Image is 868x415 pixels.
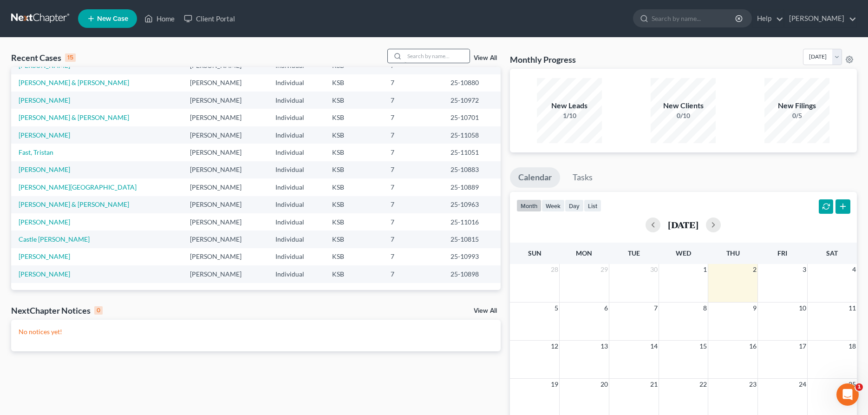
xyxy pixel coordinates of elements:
[698,379,708,390] span: 22
[325,144,383,161] td: KSB
[443,126,501,144] td: 25-11058
[183,126,268,144] td: [PERSON_NAME]
[405,49,470,63] input: Search by name...
[268,144,324,161] td: Individual
[443,109,501,126] td: 25-10701
[600,379,609,390] span: 20
[268,74,324,92] td: Individual
[383,178,443,196] td: 7
[268,231,324,248] td: Individual
[443,248,501,265] td: 25-10993
[603,303,609,314] span: 6
[851,264,857,275] span: 4
[802,264,807,275] span: 3
[325,92,383,109] td: KSB
[798,379,807,390] span: 24
[183,178,268,196] td: [PERSON_NAME]
[443,213,501,231] td: 25-11016
[183,248,268,265] td: [PERSON_NAME]
[183,74,268,92] td: [PERSON_NAME]
[443,265,501,283] td: 25-10898
[19,218,70,226] a: [PERSON_NAME]
[443,161,501,178] td: 25-10883
[65,53,76,62] div: 15
[628,249,640,257] span: Tue
[855,383,863,391] span: 1
[19,165,70,173] a: [PERSON_NAME]
[565,199,584,212] button: day
[550,379,559,390] span: 19
[19,79,129,86] a: [PERSON_NAME] & [PERSON_NAME]
[474,308,497,314] a: View All
[268,92,324,109] td: Individual
[183,213,268,231] td: [PERSON_NAME]
[19,183,137,191] a: [PERSON_NAME][GEOGRAPHIC_DATA]
[268,213,324,231] td: Individual
[826,249,838,257] span: Sat
[11,52,76,63] div: Recent Cases
[474,55,497,61] a: View All
[19,148,53,156] a: Fast, Tristan
[443,231,501,248] td: 25-10815
[383,74,443,92] td: 7
[183,109,268,126] td: [PERSON_NAME]
[726,249,740,257] span: Thu
[268,178,324,196] td: Individual
[268,109,324,126] td: Individual
[764,111,829,120] div: 0/5
[325,248,383,265] td: KSB
[848,341,857,352] span: 18
[268,196,324,213] td: Individual
[649,379,659,390] span: 21
[668,220,698,230] h2: [DATE]
[97,15,128,22] span: New Case
[325,109,383,126] td: KSB
[443,178,501,196] td: 25-10889
[325,213,383,231] td: KSB
[383,126,443,144] td: 7
[537,100,602,111] div: New Leads
[537,111,602,120] div: 1/10
[848,303,857,314] span: 11
[651,100,716,111] div: New Clients
[443,196,501,213] td: 25-10963
[325,265,383,283] td: KSB
[183,231,268,248] td: [PERSON_NAME]
[383,248,443,265] td: 7
[179,10,240,27] a: Client Portal
[94,306,103,315] div: 0
[649,341,659,352] span: 14
[19,131,70,139] a: [PERSON_NAME]
[443,92,501,109] td: 25-10972
[798,341,807,352] span: 17
[183,196,268,213] td: [PERSON_NAME]
[653,303,659,314] span: 7
[183,144,268,161] td: [PERSON_NAME]
[19,200,129,208] a: [PERSON_NAME] & [PERSON_NAME]
[554,303,559,314] span: 5
[383,231,443,248] td: 7
[383,109,443,126] td: 7
[748,341,757,352] span: 16
[325,178,383,196] td: KSB
[752,10,783,27] a: Help
[19,252,70,260] a: [PERSON_NAME]
[600,341,609,352] span: 13
[183,161,268,178] td: [PERSON_NAME]
[584,199,601,212] button: list
[698,341,708,352] span: 15
[383,92,443,109] td: 7
[510,54,576,65] h3: Monthly Progress
[550,264,559,275] span: 28
[777,249,787,257] span: Fri
[383,196,443,213] td: 7
[848,379,857,390] span: 25
[268,161,324,178] td: Individual
[383,213,443,231] td: 7
[268,265,324,283] td: Individual
[383,144,443,161] td: 7
[576,249,592,257] span: Mon
[748,379,757,390] span: 23
[268,248,324,265] td: Individual
[183,92,268,109] td: [PERSON_NAME]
